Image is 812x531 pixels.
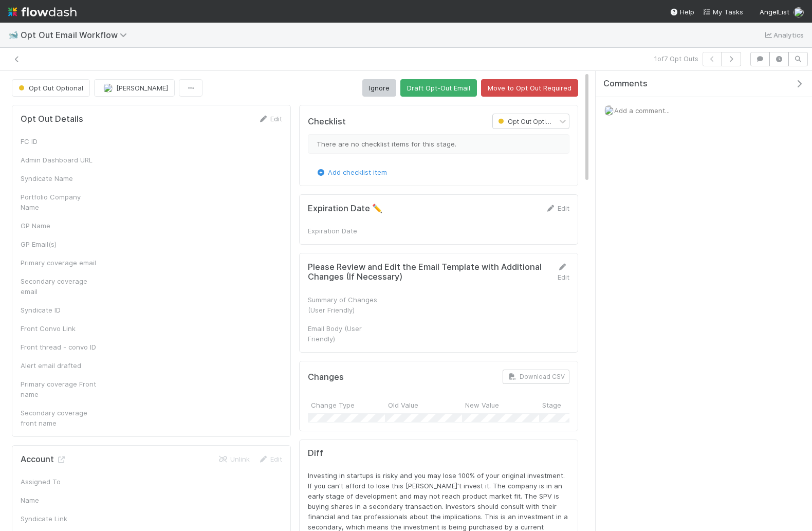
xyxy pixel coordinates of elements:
span: 1 of 7 Opt Outs [654,53,698,64]
button: [PERSON_NAME] [94,79,175,97]
h5: Opt Out Details [21,114,83,124]
span: Opt Out Optional [496,118,559,125]
a: Analytics [763,29,804,41]
div: Syndicate Link [21,514,98,524]
div: Alert email drafted [21,360,98,371]
div: Expiration Date [308,226,385,236]
a: Edit [258,115,282,123]
a: Unlink [218,455,250,463]
a: Edit [545,204,569,212]
div: Secondary coverage front name [21,408,98,428]
div: There are no checklist items for this stage. [308,134,569,154]
span: Opt Out Optional [16,84,83,92]
span: Comments [603,79,648,89]
div: Change Type [308,396,385,412]
div: Primary coverage Front name [21,379,98,399]
span: My Tasks [703,8,743,16]
div: Assigned To [21,477,98,487]
h5: Expiration Date ✏️ [308,204,382,214]
div: Name [21,495,98,505]
span: AngelList [760,8,789,16]
div: Front Convo Link [21,323,98,334]
div: Summary of Changes (User Friendly) [308,295,385,315]
h5: Please Review and Edit the Email Template with Additional Changes (If Necessary) [308,262,551,282]
div: GP Name [21,221,98,231]
div: New Value [462,396,539,412]
div: Secondary coverage email [21,276,98,297]
div: Admin Dashboard URL [21,155,98,165]
div: Front thread - convo ID [21,342,98,352]
img: avatar_2de93f86-b6c7-4495-bfe2-fb093354a53c.png [604,105,614,116]
div: Syndicate Name [21,173,98,184]
h5: Changes [308,372,344,382]
div: Old Value [385,396,462,412]
div: Portfolio Company Name [21,192,98,212]
button: Ignore [362,79,396,97]
img: logo-inverted-e16ddd16eac7371096b0.svg [8,3,77,21]
a: Edit [557,263,569,281]
div: GP Email(s) [21,239,98,249]
button: Draft Opt-Out Email [400,79,477,97]
button: Move to Opt Out Required [481,79,578,97]
h5: Account [21,454,66,465]
a: Add checklist item [316,168,387,176]
span: [PERSON_NAME] [116,84,168,92]
span: Add a comment... [614,106,670,115]
a: My Tasks [703,7,743,17]
div: Help [670,7,694,17]
span: Opt Out Email Workflow [21,30,132,40]
div: Stage [539,396,616,412]
img: avatar_2de93f86-b6c7-4495-bfe2-fb093354a53c.png [793,7,804,17]
div: Syndicate ID [21,305,98,315]
div: Email Body (User Friendly) [308,323,385,344]
img: avatar_2de93f86-b6c7-4495-bfe2-fb093354a53c.png [103,83,113,93]
h5: Checklist [308,117,346,127]
div: Primary coverage email [21,258,98,268]
button: Download CSV [503,370,569,384]
span: 🐋 [8,30,19,39]
div: FC ID [21,136,98,147]
button: Opt Out Optional [12,79,90,97]
a: Edit [258,455,282,463]
h5: Diff [308,448,569,459]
